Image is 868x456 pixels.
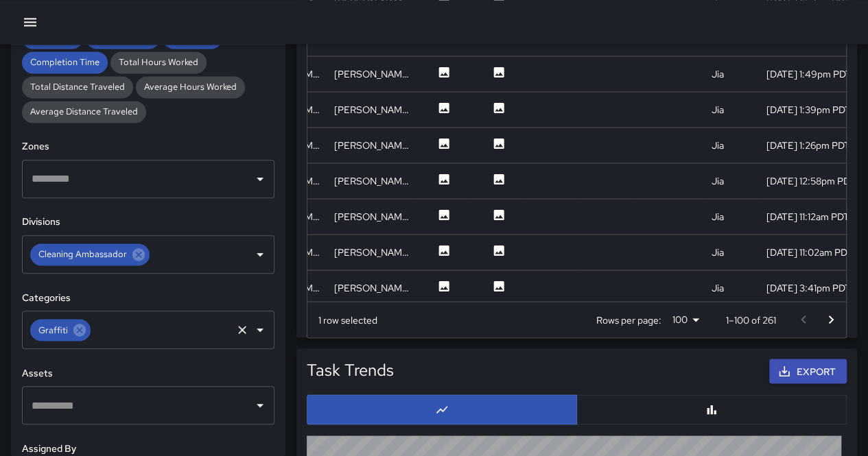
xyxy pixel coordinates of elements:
[22,365,274,381] h6: Assets
[334,280,410,294] div: Joseph Perez
[712,280,724,294] div: Jia
[22,51,108,73] div: Completion Time
[22,441,274,456] h6: Assigned By
[766,209,849,223] div: 8/28/2025, 11:12am PDT
[334,67,410,80] div: Joseph Perez
[250,169,270,189] button: Open
[22,106,146,117] span: Average Distance Traveled
[22,101,146,123] div: Average Distance Traveled
[712,102,724,116] div: Jia
[136,81,245,93] span: Average Hours Worked
[596,313,661,326] p: Rows per page:
[30,246,135,262] span: Cleaning Ambassador
[22,56,108,68] span: Completion Time
[712,209,724,223] div: Jia
[766,173,856,187] div: 8/28/2025, 12:58pm PDT
[667,309,704,329] div: 100
[30,319,91,341] div: Graffiti
[136,76,245,98] div: Average Hours Worked
[766,138,850,152] div: 8/28/2025, 1:26pm PDT
[712,138,724,152] div: Jia
[712,173,724,187] div: Jia
[766,245,853,259] div: 8/28/2025, 11:02am PDT
[30,322,76,337] span: Graffiti
[250,396,270,415] button: Open
[334,102,410,116] div: Danielle Muro
[30,243,150,265] div: Cleaning Ambassador
[110,56,207,68] span: Total Hours Worked
[334,173,410,187] div: Daniel Cordova
[307,359,394,381] h5: Task Trends
[22,215,274,230] h6: Divisions
[705,403,718,416] svg: Bar Chart
[22,290,274,305] h6: Categories
[250,320,270,339] button: Open
[22,76,133,98] div: Total Distance Traveled
[307,394,577,424] button: Line Chart
[769,359,847,384] button: Export
[726,313,776,326] p: 1–100 of 261
[766,67,852,80] div: 8/28/2025, 1:49pm PDT
[576,394,847,424] button: Bar Chart
[817,306,845,333] button: Go to next page
[334,245,410,259] div: Joseph Perez
[435,403,449,416] svg: Line Chart
[250,245,270,264] button: Open
[110,51,207,73] div: Total Hours Worked
[22,139,274,154] h6: Zones
[334,138,410,152] div: Joseph Perez
[766,280,851,294] div: 8/27/2025, 3:41pm PDT
[712,67,724,80] div: Jia
[334,209,410,223] div: Joseph Perez
[712,245,724,259] div: Jia
[766,102,851,116] div: 8/28/2025, 1:39pm PDT
[233,320,252,339] button: Clear
[22,81,133,93] span: Total Distance Traveled
[318,313,377,326] div: 1 row selected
